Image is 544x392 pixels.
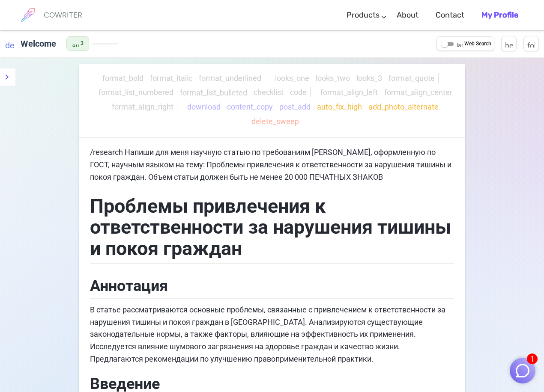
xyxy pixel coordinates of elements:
span: looks_two [316,74,350,83]
span: folder [527,40,535,48]
a: About [397,3,418,28]
a: Contact [436,3,464,28]
span: looks_3 [356,74,382,83]
span: format_bold [102,74,143,83]
span: auto_awesome [72,40,79,47]
span: format_quote [389,74,435,83]
img: brand logo [17,4,39,26]
span: format_list_numbered [99,88,173,97]
span: format_underlined [199,74,261,83]
span: format_italic [150,74,192,83]
span: checklist [254,88,284,97]
span: download [187,102,221,111]
span: format_align_left [320,88,378,97]
a: Products [347,3,380,28]
span: Проблемы привлечения к ответственности за нарушения тишины и покоя граждан [90,195,456,260]
span: 1 [527,353,538,364]
span: language [457,41,463,47]
h6: COWRITER [44,11,82,19]
span: /research Напиши для меня научную статью по требованиям [PERSON_NAME], оформленную по ГОСТ, научн... [90,148,453,181]
span: 3 [81,39,84,48]
span: code [290,88,307,97]
span: looks_one [275,74,309,83]
button: Manage Documents [523,36,539,51]
span: format_align_center [384,88,452,97]
span: format_list_bulleted [180,88,247,97]
span: help_outline [505,40,513,48]
span: В статье рассматриваются основные проблемы, связанные с привлечением к ответственности за нарушен... [90,305,447,363]
span: Web Search [464,40,491,48]
span: delete_sweep [251,117,299,126]
span: Аннотация [90,277,168,295]
a: My Profile [481,3,518,28]
span: content_copy [227,102,273,111]
span: description [5,39,14,48]
span: format_align_right [112,102,173,111]
h6: Click to edit title [17,35,60,52]
button: 1 [510,358,535,383]
img: Close chat [514,362,531,379]
span: post_add [279,102,311,111]
span: add_photo_alternate [368,102,439,111]
span: auto_fix_high [317,102,362,111]
button: Help & Shortcuts [501,36,517,51]
b: My Profile [481,10,518,20]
